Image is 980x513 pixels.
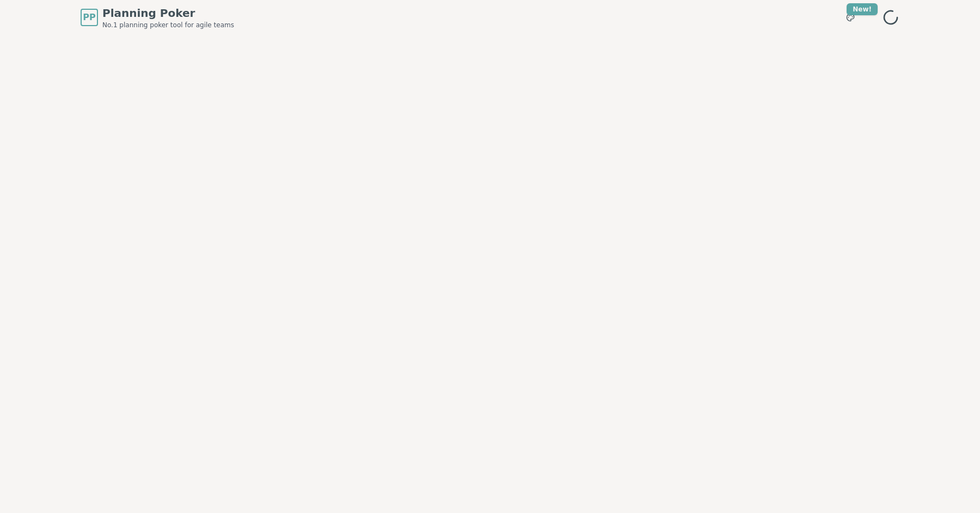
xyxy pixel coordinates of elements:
span: Planning Poker [102,5,234,21]
span: No.1 planning poker tool for agile teams [102,21,234,29]
div: New! [847,3,878,15]
a: PPPlanning PokerNo.1 planning poker tool for agile teams [81,5,234,29]
span: PP [83,11,95,24]
button: New! [841,8,860,27]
